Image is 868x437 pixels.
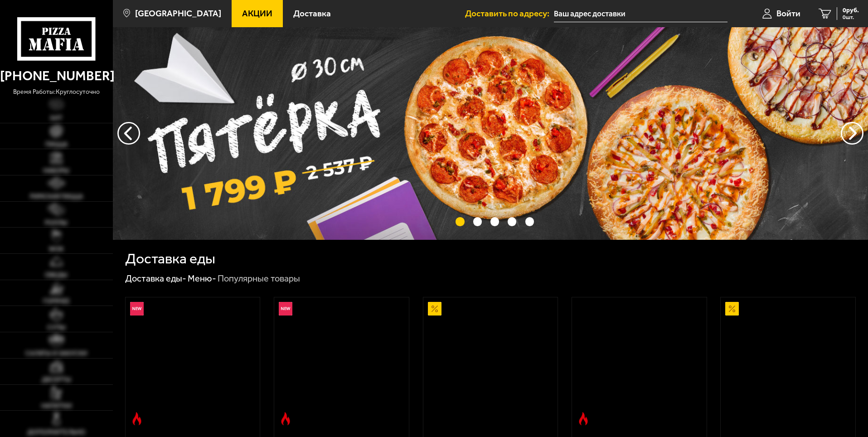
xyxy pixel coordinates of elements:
button: точки переключения [456,217,464,226]
span: Акции [242,9,272,18]
img: Акционный [725,302,739,316]
span: Салаты и закуски [25,350,87,356]
h1: Доставка еды [125,252,215,266]
button: точки переключения [473,217,482,226]
img: Акционный [428,302,441,316]
span: WOK [49,246,64,252]
a: НовинкаОстрое блюдоРимская с мясным ассорти [274,297,409,430]
span: Напитки [41,403,72,409]
img: Острое блюдо [130,412,144,426]
a: Меню- [188,273,216,284]
span: Супы [47,324,66,330]
span: Римская пицца [30,193,83,199]
button: точки переключения [525,217,534,226]
span: Десерты [42,376,71,383]
span: Доставить по адресу: [465,9,554,18]
span: Пицца [45,141,68,147]
a: АкционныйАль-Шам 25 см (тонкое тесто) [423,297,558,430]
button: следующий [117,122,140,145]
img: Новинка [279,302,292,316]
span: 0 руб. [843,7,859,14]
button: точки переключения [508,217,516,226]
span: Роллы [45,219,68,226]
span: Дополнительно [27,429,85,435]
img: Острое блюдо [577,412,590,426]
button: предыдущий [841,122,863,145]
a: АкционныйПепперони 25 см (толстое с сыром) [721,297,855,430]
span: Войти [776,9,800,18]
span: [GEOGRAPHIC_DATA] [135,9,221,18]
span: Хит [50,115,63,121]
button: точки переключения [490,217,499,226]
span: Наборы [43,167,69,174]
img: Острое блюдо [279,412,292,426]
div: Популярные товары [218,273,300,285]
img: Новинка [130,302,144,316]
a: Доставка еды- [125,273,186,284]
input: Ваш адрес доставки [554,5,727,22]
a: НовинкаОстрое блюдоРимская с креветками [126,297,260,430]
a: Острое блюдоБиф чили 25 см (толстое с сыром) [572,297,707,430]
span: Горячее [43,298,70,304]
span: Доставка [293,9,331,18]
span: Обеды [45,272,68,278]
span: 0 шт. [843,15,859,20]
